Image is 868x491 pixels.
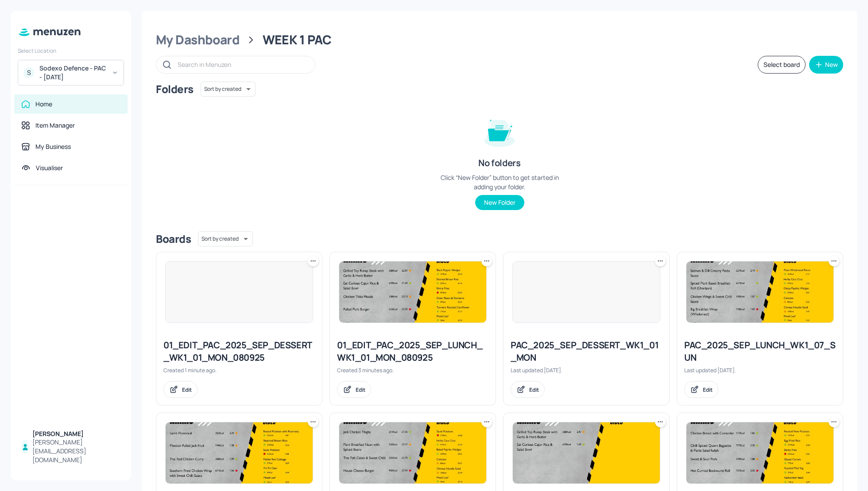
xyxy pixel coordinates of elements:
div: Folders [156,82,194,96]
div: Edit [703,386,713,394]
button: Select board [758,56,806,74]
div: Sodexo Defence - PAC - [DATE] [39,64,106,82]
img: 2025-05-07-17466195424768m2k8ymm8ck.jpeg [166,422,313,483]
div: PAC_2025_SEP_LUNCH_WK1_07_SUN [684,339,836,364]
img: 2025-09-01-1756741219076gbctiu3v1u.jpeg [339,422,486,483]
div: No folders [478,157,520,169]
input: Search in Menuzen [178,58,306,71]
div: New [825,62,838,68]
img: 2025-05-07-1746615733102k8s2n612hq.jpeg [513,422,660,483]
div: PAC_2025_SEP_DESSERT_WK1_01_MON [511,339,662,364]
div: Sort by created [201,80,256,98]
div: Edit [356,386,365,394]
div: 01_EDIT_PAC_2025_SEP_DESSERT_WK1_01_MON_080925 [163,339,315,364]
div: Select Location [18,47,124,55]
div: Edit [182,386,192,394]
button: New Folder [475,195,524,210]
img: 2025-05-07-17466175921642wdqcck2m76.jpeg [686,261,833,323]
div: Created 3 minutes ago. [337,366,488,374]
img: 2025-05-07-1746619991580zocxvgumnxl.jpeg [686,422,833,483]
img: folder-empty [477,109,522,153]
div: Click “New Folder” button to get started in adding your folder. [433,173,566,191]
div: Home [35,100,52,109]
div: 01_EDIT_PAC_2025_SEP_LUNCH_WK1_01_MON_080925 [337,339,488,364]
div: Sort by created [198,230,253,248]
div: S [23,67,34,78]
div: Last updated [DATE]. [684,366,836,374]
div: Item Manager [35,121,75,130]
div: My Business [35,142,71,151]
img: 2025-05-14-1747213261752v4fx2vgd2ss.jpeg [339,261,486,323]
div: Edit [529,386,539,394]
div: Last updated [DATE]. [511,366,662,374]
div: Created 1 minute ago. [163,366,315,374]
div: WEEK 1 PAC [263,32,331,48]
div: Visualiser [36,164,63,172]
div: My Dashboard [156,32,240,48]
div: Boards [156,232,191,246]
div: [PERSON_NAME] [32,429,120,438]
div: [PERSON_NAME][EMAIL_ADDRESS][DOMAIN_NAME] [32,438,120,464]
button: New [809,56,843,74]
